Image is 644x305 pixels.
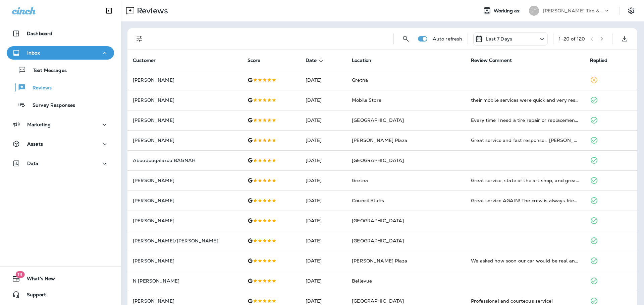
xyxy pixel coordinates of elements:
button: Assets [7,137,114,151]
p: N [PERSON_NAME] [133,278,237,284]
div: Every time I need a tire repair or replacement, I go to Jenson on 90th, they do a great job and a... [471,117,579,124]
button: Filters [133,32,146,46]
div: JT [529,6,539,16]
span: Working as: [494,8,522,14]
div: their mobile services were quick and very respectful. I appreciate how they worked on my vehicle ... [471,97,579,103]
p: Marketing [27,122,51,127]
div: 1 - 20 of 120 [559,36,585,42]
span: [PERSON_NAME] Plaza [352,137,407,143]
td: [DATE] [300,150,347,170]
span: Location [352,58,371,63]
p: [PERSON_NAME] [133,77,237,83]
span: Replied [590,57,616,63]
p: [PERSON_NAME] [133,218,237,223]
p: [PERSON_NAME] [133,178,237,183]
button: Settings [625,5,637,17]
button: Marketing [7,118,114,131]
span: 19 [15,271,24,278]
p: [PERSON_NAME] [133,138,237,143]
span: [GEOGRAPHIC_DATA] [352,117,404,123]
span: [GEOGRAPHIC_DATA] [352,238,404,244]
span: Location [352,57,380,63]
span: Score [248,58,261,63]
p: Last 7 Days [486,36,512,42]
span: What's New [20,276,55,284]
p: [PERSON_NAME]/[PERSON_NAME] [133,238,237,243]
span: Mobile Store [352,97,381,103]
p: Reviews [26,85,52,91]
td: [DATE] [300,251,347,271]
p: Inbox [27,50,40,56]
p: Dashboard [27,31,52,36]
p: Aboudougafarou BAGNAH [133,158,237,163]
span: Support [20,292,46,300]
button: Inbox [7,46,114,60]
span: Customer [133,58,156,63]
button: Text Messages [7,63,114,77]
button: Support [7,288,114,301]
td: [DATE] [300,170,347,190]
p: Reviews [134,6,168,16]
button: Data [7,157,114,170]
span: Gretna [352,177,368,183]
td: [DATE] [300,110,347,130]
button: Export as CSV [618,32,631,46]
td: [DATE] [300,231,347,251]
p: [PERSON_NAME] [133,118,237,123]
p: Assets [27,141,43,147]
span: Gretna [352,77,368,83]
span: [PERSON_NAME] Plaza [352,258,407,264]
td: [DATE] [300,211,347,231]
span: Date [306,57,326,63]
td: [DATE] [300,70,347,90]
span: [GEOGRAPHIC_DATA] [352,298,404,304]
div: Professional and courteous service! [471,298,579,304]
p: [PERSON_NAME] Tire & Auto [543,8,603,13]
span: Customer [133,57,164,63]
button: Dashboard [7,27,114,40]
button: 19What's New [7,272,114,285]
button: Reviews [7,80,114,94]
p: [PERSON_NAME] [133,258,237,263]
button: Survey Responses [7,98,114,112]
td: [DATE] [300,190,347,211]
td: [DATE] [300,271,347,291]
span: Replied [590,58,607,63]
p: Auto refresh [433,36,463,42]
p: [PERSON_NAME] [133,198,237,203]
p: Survey Responses [26,102,75,109]
span: [GEOGRAPHIC_DATA] [352,157,404,163]
span: Council Bluffs [352,198,384,204]
td: [DATE] [300,130,347,150]
p: [PERSON_NAME] [133,298,237,304]
p: [PERSON_NAME] [133,97,237,103]
p: Data [27,161,39,166]
td: [DATE] [300,90,347,110]
span: Date [306,58,317,63]
div: Great service, state of the art shop, and great people. What else can I say, highly recommended. [471,177,579,184]
div: We asked how soon our car would be real and it was ready on time. We have always had very service... [471,257,579,264]
span: Review Comment [471,58,512,63]
button: Collapse Sidebar [100,4,118,17]
button: Search Reviews [399,32,413,46]
span: Review Comment [471,57,521,63]
span: Score [248,57,269,63]
span: [GEOGRAPHIC_DATA] [352,218,404,224]
div: Great service and fast response… Hal and Kade answered our questions and completed the repairs wi... [471,137,579,144]
p: Text Messages [26,68,67,74]
span: Bellevue [352,278,372,284]
div: Great service AGAIN! The crew is always friendly with a sense of humor. And the mechanics know wh... [471,197,579,204]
